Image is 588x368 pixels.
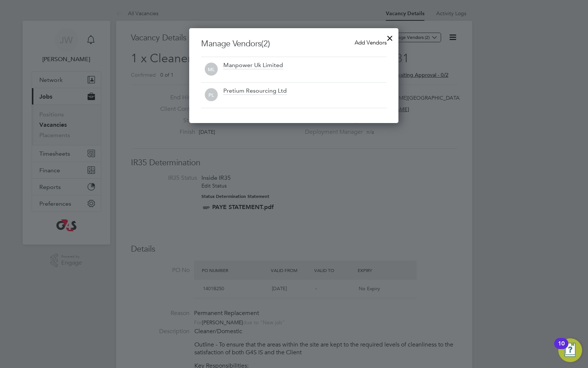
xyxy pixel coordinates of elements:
[205,89,218,102] span: PL
[558,344,565,353] div: 10
[223,87,287,95] div: Pretium Resourcing Ltd
[355,39,387,46] span: Add Vendors
[201,39,387,49] h3: Manage Vendors
[558,338,582,362] button: Open Resource Center, 10 new notifications
[205,63,218,76] span: ML
[223,62,283,70] div: Manpower Uk Limited
[261,39,270,49] span: (2)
